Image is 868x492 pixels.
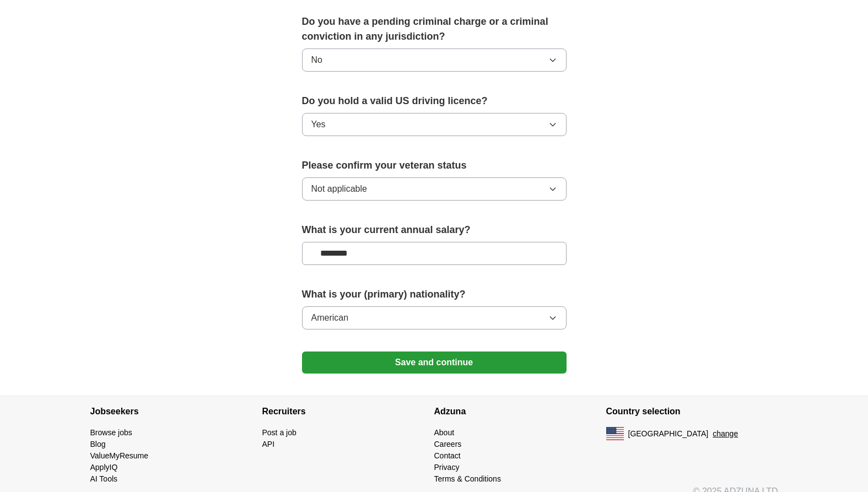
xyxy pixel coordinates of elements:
[302,177,567,201] button: Not applicable
[302,94,567,109] label: Do you hold a valid US driving licence?
[434,428,455,437] a: About
[311,182,367,196] span: Not applicable
[90,428,132,437] a: Browse jobs
[262,428,296,437] a: Post a job
[434,451,461,460] a: Contact
[302,113,567,136] button: Yes
[302,223,567,237] label: What is your current annual salary?
[302,14,567,44] label: Do you have a pending criminal charge or a criminal conviction in any jurisdiction?
[311,118,326,131] span: Yes
[434,440,462,448] a: Careers
[90,463,118,472] a: ApplyIQ
[434,474,501,483] a: Terms & Conditions
[302,306,567,329] button: American
[311,311,349,325] span: American
[311,53,322,67] span: No
[434,463,460,472] a: Privacy
[90,474,118,483] a: AI Tools
[713,428,738,440] button: change
[628,428,709,440] span: [GEOGRAPHIC_DATA]
[302,287,567,302] label: What is your (primary) nationality?
[302,48,567,72] button: No
[302,352,567,374] button: Save and continue
[302,158,567,173] label: Please confirm your veteran status
[90,451,149,460] a: ValueMyResume
[90,440,106,448] a: Blog
[606,427,624,440] img: US flag
[262,440,275,448] a: API
[606,396,778,427] h4: Country selection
